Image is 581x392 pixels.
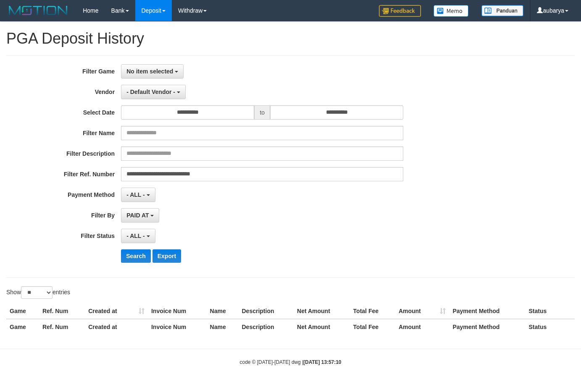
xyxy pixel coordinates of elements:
[6,30,575,47] h1: PGA Deposit History
[207,319,239,335] th: Name
[121,64,184,78] button: No item selected
[379,5,421,17] img: Feedback.jpg
[526,303,575,319] th: Status
[121,229,155,243] button: - ALL -
[6,319,39,335] th: Game
[126,89,175,95] span: - Default Vendor -
[126,191,145,198] span: - ALL -
[350,303,395,319] th: Total Fee
[39,319,85,335] th: Ref. Num
[254,105,270,120] span: to
[207,303,239,319] th: Name
[39,303,85,319] th: Ref. Num
[6,286,70,299] label: Show entries
[434,5,469,17] img: Button%20Memo.svg
[294,303,350,319] th: Net Amount
[121,85,186,99] button: - Default Vendor -
[238,319,294,335] th: Description
[395,319,450,335] th: Amount
[85,319,148,335] th: Created at
[395,303,450,319] th: Amount
[126,212,149,219] span: PAID AT
[6,303,39,319] th: Game
[303,359,341,365] strong: [DATE] 13:57:10
[6,4,70,17] img: MOTION_logo.png
[238,303,294,319] th: Description
[526,319,575,335] th: Status
[126,68,173,75] span: No item selected
[240,359,342,365] small: code © [DATE]-[DATE] dwg |
[126,233,145,239] span: - ALL -
[148,303,207,319] th: Invoice Num
[481,5,523,16] img: panduan.png
[449,303,525,319] th: Payment Method
[121,188,155,202] button: - ALL -
[121,249,151,263] button: Search
[85,303,148,319] th: Created at
[148,319,207,335] th: Invoice Num
[350,319,395,335] th: Total Fee
[121,208,159,222] button: PAID AT
[21,286,53,299] select: Showentries
[449,319,525,335] th: Payment Method
[294,319,350,335] th: Net Amount
[152,249,181,263] button: Export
